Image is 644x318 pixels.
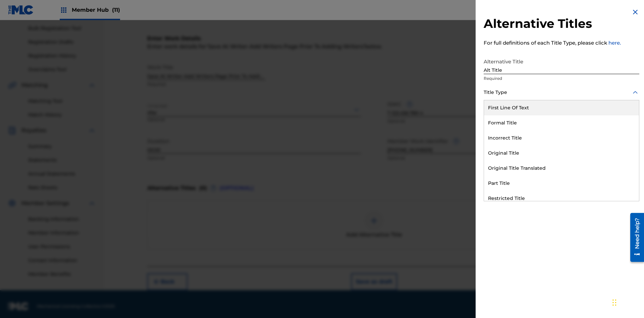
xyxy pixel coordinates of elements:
[484,39,639,47] p: For full definitions of each Title Type, please click
[608,40,621,46] a: here.
[72,6,120,14] span: Member Hub
[484,146,639,161] div: Original Title
[484,115,639,130] div: Formal Title
[484,100,639,115] div: First Line Of Text
[484,130,639,146] div: Incorrect Title
[484,161,639,176] div: Original Title Translated
[60,6,68,14] img: Top Rightsholders
[484,176,639,191] div: Part Title
[625,210,644,265] iframe: Resource Center
[612,293,616,313] div: Drag
[484,191,639,206] div: Restricted Title
[484,75,639,82] p: Required
[484,16,639,31] h2: Alternative Titles
[112,7,120,13] span: (11)
[8,5,34,15] img: MLC Logo
[610,286,644,318] iframe: Chat Widget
